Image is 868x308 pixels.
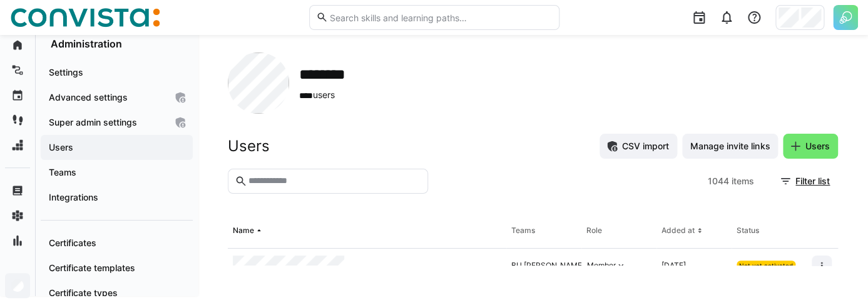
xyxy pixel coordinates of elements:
button: Filter list [773,169,838,194]
div: Role [586,226,602,236]
div: Member [587,261,616,271]
span: Filter list [794,175,832,187]
span: 1044 [708,175,729,187]
div: BU [PERSON_NAME], [PERSON_NAME] Team [511,261,670,271]
button: Users [783,134,838,159]
span: users [299,89,361,102]
span: Users [804,140,832,152]
button: Manage invite links [682,134,778,159]
div: Added at [661,226,695,236]
div: Status [737,226,759,236]
span: [DATE] [661,261,686,270]
div: Teams [511,226,535,236]
div: Name [233,226,254,236]
button: CSV import [600,134,677,159]
span: items [732,175,754,187]
span: CSV import [620,140,671,152]
span: Not yet activated [739,262,793,269]
input: Search skills and learning paths… [328,12,552,23]
span: Manage invite links [688,140,772,152]
h2: Users [228,137,270,156]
